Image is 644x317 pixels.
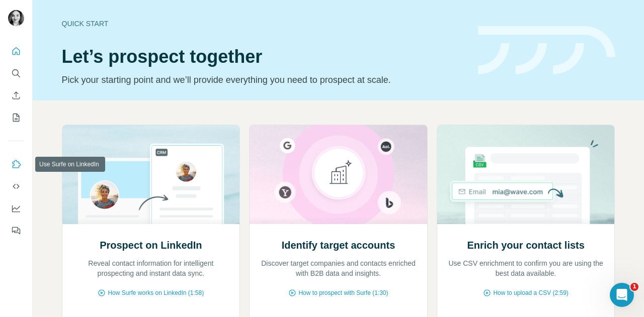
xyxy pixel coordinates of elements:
[260,258,417,278] p: Discover target companies and contacts enriched with B2B data and insights.
[8,10,24,26] img: Avatar
[437,125,615,224] img: Enrich your contact lists
[467,238,584,252] h2: Enrich your contact lists
[447,258,605,278] p: Use CSV enrichment to confirm you are using the best data available.
[62,47,466,67] h1: Let’s prospect together
[8,64,24,82] button: Search
[8,177,24,195] button: Use Surfe API
[249,125,428,224] img: Identify target accounts
[8,222,24,240] button: Feedback
[8,86,24,104] button: Enrich CSV
[630,283,638,291] span: 1
[478,26,615,75] img: banner
[8,42,24,60] button: Quick start
[8,109,24,127] button: My lists
[62,125,240,224] img: Prospect on LinkedIn
[62,73,466,87] p: Pick your starting point and we’ll provide everything you need to prospect at scale.
[100,238,202,252] h2: Prospect on LinkedIn
[8,155,24,173] button: Use Surfe on LinkedIn
[62,19,466,29] div: Quick start
[72,258,230,278] p: Reveal contact information for intelligent prospecting and instant data sync.
[493,288,568,297] span: How to upload a CSV (2:59)
[108,288,204,297] span: How Surfe works on LinkedIn (1:58)
[610,283,634,307] iframe: Intercom live chat
[8,199,24,218] button: Dashboard
[282,238,395,252] h2: Identify target accounts
[298,288,388,297] span: How to prospect with Surfe (1:30)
